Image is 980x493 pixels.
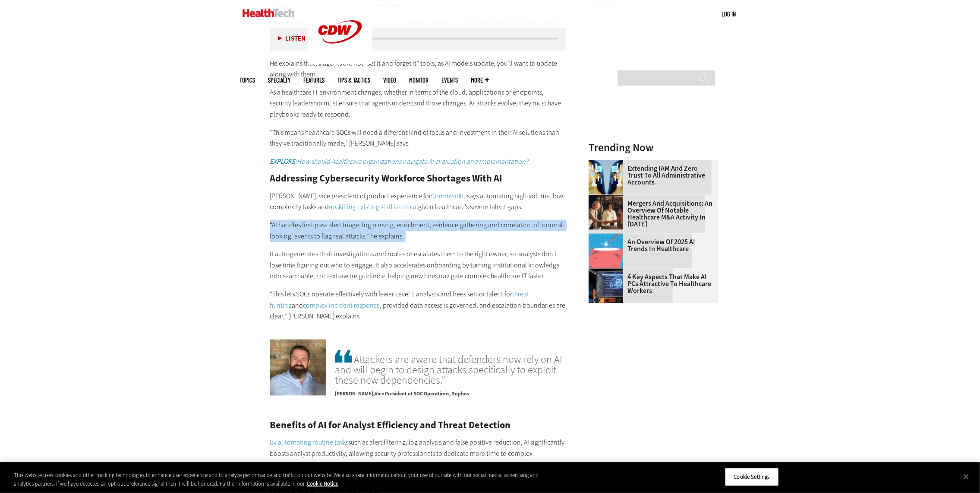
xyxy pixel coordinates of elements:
[270,174,566,183] h2: Addressing Cybersecurity Workforce Shortages With AI
[589,233,627,240] a: illustration of computer chip being put inside head with waves
[589,195,623,229] img: business leaders shake hands in conference room
[725,468,779,486] button: Cookie Settings
[270,289,566,322] p: “This lets SOCs operate effectively with fewer Level 1 analysts and frees senior talent for and ,...
[268,77,291,83] span: Specialty
[589,200,713,228] a: Mergers and Acquisitions: An Overview of Notable Healthcare M&A Activity in [DATE]
[303,301,380,310] a: complex incident response
[335,390,375,397] span: [PERSON_NAME]
[270,339,326,395] img: Tom Gorup
[270,87,566,120] p: As a healthcare IT environment changes, whether in terms of the cloud, applications or endpoints,...
[335,348,566,385] span: Attackers are aware that defenders now rely on AI and will begin to design attacks specifically t...
[384,77,397,83] a: Video
[335,385,566,398] p: Vice President of SOC Operations, Sophos
[270,248,566,282] p: It auto-generates draft investigations and routes or escalates them to the right owner, so analys...
[589,239,713,252] a: An Overview of 2025 AI Trends in Healthcare
[304,77,325,83] a: Features
[957,467,976,486] button: Close
[589,160,623,194] img: abstract image of woman with pixelated face
[240,77,255,83] span: Topics
[338,77,371,83] a: Tips & Tactics
[589,274,713,294] a: 4 Key Aspects That Make AI PCs Attractive to Healthcare Workers
[589,268,623,303] img: Desktop monitor with brain AI concept
[589,165,713,186] a: Extending IAM and Zero Trust to All Administrative Accounts
[432,191,464,200] a: Commvault
[589,268,627,275] a: Desktop monitor with brain AI concept
[471,77,489,83] span: More
[589,160,627,167] a: abstract image of woman with pixelated face
[308,57,372,66] a: CDW
[270,219,566,242] p: “AI handles first-pass alert triage, log parsing, enrichment, evidence gathering and correlation ...
[329,202,419,211] a: upskilling existing staff is critical
[270,437,566,470] p: such as alert filtering, log analysis and false positive reduction, AI significantly boosts analy...
[270,127,566,149] p: “This means healthcare SOCs will need a different kind of focus and investment in their AI soluti...
[270,157,529,166] a: EXPLORE:How should healthcare organizations navigate AI evaluation and implementation?
[14,471,539,488] div: This website uses cookies and other tracking technologies to enhance user experience and to analy...
[442,77,458,83] a: Events
[270,191,566,213] p: [PERSON_NAME], vice president of product experience for , says automating high-volume, low-comple...
[270,289,529,310] a: threat hunting
[589,142,718,153] h3: Trending Now
[589,233,623,268] img: illustration of computer chip being put inside head with waves
[410,77,429,83] a: MonITor
[270,157,297,166] strong: EXPLORE:
[722,10,736,18] a: Log in
[243,9,295,17] img: Home
[270,157,529,166] em: How should healthcare organizations navigate AI evaluation and implementation?
[270,438,349,447] a: By automating routine tasks
[307,480,338,487] a: More information about your privacy
[270,420,566,430] h2: Benefits of AI for Analyst Efficiency and Threat Detection
[589,195,627,202] a: business leaders shake hands in conference room
[722,10,736,19] div: User menu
